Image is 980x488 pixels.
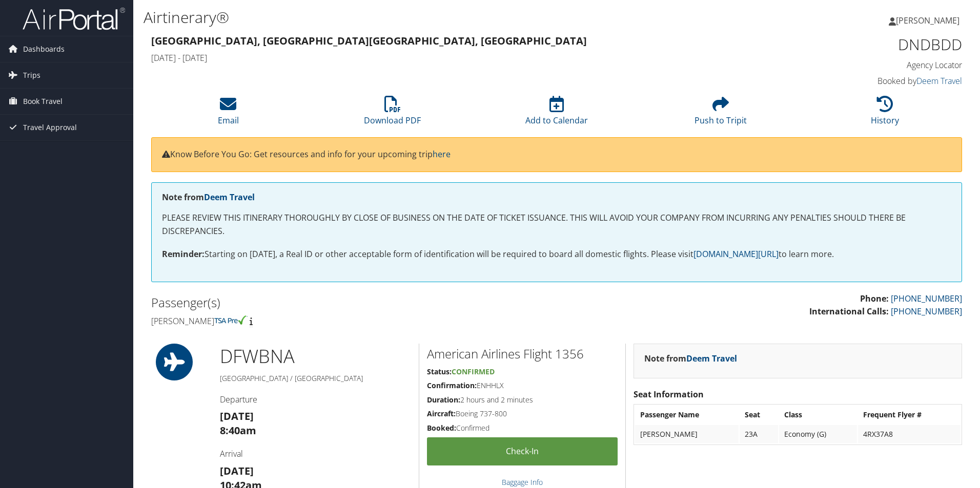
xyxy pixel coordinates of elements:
[779,425,857,443] td: Economy (G)
[634,389,704,400] strong: Seat Information
[686,353,737,364] a: Deem Travel
[23,115,77,140] span: Travel Approval
[635,406,739,424] th: Passenger Name
[452,367,495,376] span: Confirmed
[427,409,618,419] h5: Boeing 737-800
[162,148,951,161] p: Know Before You Go: Get resources and info for your upcoming trip
[151,294,549,311] h2: Passenger(s)
[891,293,962,304] a: [PHONE_NUMBER]
[779,406,857,424] th: Class
[525,101,588,126] a: Add to Calendar
[427,409,456,418] strong: Aircraft:
[220,373,411,384] h5: [GEOGRAPHIC_DATA] / [GEOGRAPHIC_DATA]
[502,477,543,487] a: Baggage Info
[860,293,889,304] strong: Phone:
[427,380,477,390] strong: Confirmation:
[644,353,737,364] strong: Note from
[740,406,778,424] th: Seat
[427,345,618,363] h2: American Airlines Flight 1356
[23,89,63,114] span: Book Travel
[23,36,65,62] span: Dashboards
[427,423,456,433] strong: Booked:
[144,7,695,28] h1: Airtinerary®
[858,425,961,443] td: 4RX37A8
[891,306,962,317] a: [PHONE_NUMBER]
[740,425,778,443] td: 23A
[23,62,40,88] span: Trips
[151,52,756,63] h4: [DATE] - [DATE]
[364,101,421,126] a: Download PDF
[220,409,254,423] strong: [DATE]
[858,406,961,424] th: Frequent Flyer #
[809,306,889,317] strong: International Calls:
[220,464,254,478] strong: [DATE]
[23,7,125,31] img: airportal-logo.png
[220,423,256,437] strong: 8:40am
[771,59,962,71] h4: Agency Locator
[220,344,411,369] h1: DFW BNA
[162,248,951,261] p: Starting on [DATE], a Real ID or other acceptable form of identification will be required to boar...
[695,101,747,126] a: Push to Tripit
[162,192,255,203] strong: Note from
[220,394,411,405] h4: Departure
[916,75,962,87] a: Deem Travel
[871,101,899,126] a: History
[427,395,618,405] h5: 2 hours and 2 minutes
[896,15,959,26] span: [PERSON_NAME]
[151,315,549,327] h4: [PERSON_NAME]
[151,34,587,48] strong: [GEOGRAPHIC_DATA], [GEOGRAPHIC_DATA] [GEOGRAPHIC_DATA], [GEOGRAPHIC_DATA]
[218,101,239,126] a: Email
[771,75,962,87] h4: Booked by
[693,248,779,260] a: [DOMAIN_NAME][URL]
[427,437,618,465] a: Check-in
[162,211,951,238] p: PLEASE REVIEW THIS ITINERARY THOROUGHLY BY CLOSE OF BUSINESS ON THE DATE OF TICKET ISSUANCE. THIS...
[427,395,460,405] strong: Duration:
[889,5,970,36] a: [PERSON_NAME]
[204,192,255,203] a: Deem Travel
[162,248,205,260] strong: Reminder:
[220,448,411,459] h4: Arrival
[427,423,618,433] h5: Confirmed
[427,367,452,376] strong: Status:
[771,34,962,55] h1: DNDBDD
[214,315,248,325] img: tsa-precheck.png
[635,425,739,443] td: [PERSON_NAME]
[427,380,618,391] h5: ENHHLX
[433,148,451,160] a: here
